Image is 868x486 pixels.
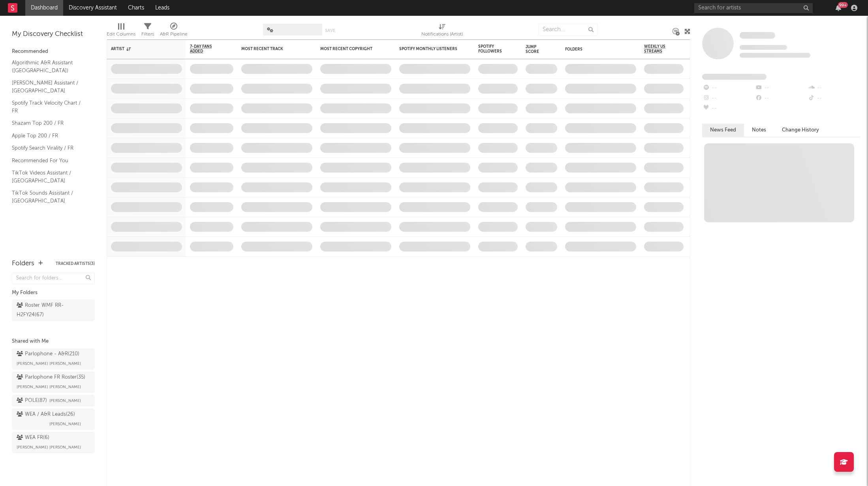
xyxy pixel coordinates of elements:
div: Artist [111,47,170,51]
div: Notifications (Artist) [421,30,463,39]
input: Search for folders... [12,273,95,284]
div: Filters [141,30,154,39]
a: Spotify Search Virality / FR [12,144,87,152]
div: -- [702,83,755,93]
a: Some Artist [740,32,775,39]
span: Tracking Since: [DATE] [740,45,787,50]
div: Folders [12,259,34,268]
div: -- [702,93,755,103]
span: [PERSON_NAME] [PERSON_NAME] [17,359,81,368]
button: Tracked Artists(3) [56,262,95,266]
a: Parlophone FR Roster(35)[PERSON_NAME] [PERSON_NAME] [12,372,95,393]
div: My Folders [12,288,95,298]
button: Notes [744,124,774,137]
div: WEA / A&R Leads ( 26 ) [17,410,75,419]
a: WEA FR(6)[PERSON_NAME] [PERSON_NAME] [12,432,95,453]
div: -- [808,83,860,93]
div: POLE ( 87 ) [17,396,47,405]
div: -- [702,103,755,114]
button: News Feed [702,124,744,137]
a: Apple Top 200 / FR [12,131,87,140]
span: 0 fans last week [740,53,810,58]
div: Edit Columns [107,20,135,43]
a: Recommended For You [12,156,87,165]
div: Spotify Monthly Listeners [399,47,458,51]
div: Filters [141,20,154,43]
div: Roster WMF RR-H2FY24 ( 67 ) [17,301,72,320]
a: Roster WMF RR-H2FY24(67) [12,300,95,321]
div: Shared with Me [12,337,95,346]
button: Change History [774,124,827,137]
div: Spotify Followers [478,44,506,54]
div: A&R Pipeline [160,30,188,39]
span: Fans Added by Platform [702,74,767,80]
a: TikTok Videos Assistant / [GEOGRAPHIC_DATA] [12,169,87,185]
button: 99+ [836,5,841,11]
a: [PERSON_NAME] Assistant / [GEOGRAPHIC_DATA] [12,79,87,95]
a: Algorithmic A&R Assistant ([GEOGRAPHIC_DATA]) [12,58,87,75]
span: [PERSON_NAME] [49,396,81,405]
span: [PERSON_NAME] [PERSON_NAME] [17,382,81,392]
div: Most Recent Copyright [320,47,380,51]
span: [PERSON_NAME] [PERSON_NAME] [17,443,81,452]
div: Jump Score [526,45,545,54]
div: Notifications (Artist) [421,20,463,43]
div: -- [755,93,807,103]
div: Folders [565,47,624,52]
a: TikTok Sounds Assistant / [GEOGRAPHIC_DATA] [12,189,87,205]
a: WEA / A&R Leads(26)[PERSON_NAME] [12,409,95,430]
div: WEA FR ( 6 ) [17,433,49,443]
span: 7-Day Fans Added [190,44,222,54]
div: Edit Columns [107,30,135,39]
div: -- [808,93,860,103]
div: -- [755,83,807,93]
input: Search for artists [694,3,813,13]
a: POLE(87)[PERSON_NAME] [12,395,95,407]
div: A&R Pipeline [160,20,188,43]
span: Some Artist [740,32,775,39]
button: Save [325,28,335,33]
a: Parlophone - A&R(210)[PERSON_NAME] [PERSON_NAME] [12,348,95,370]
a: Spotify Track Velocity Chart / FR [12,99,87,115]
span: Weekly US Streams [644,44,672,54]
div: Parlophone FR Roster ( 35 ) [17,373,85,382]
span: [PERSON_NAME] [49,419,81,429]
div: My Discovery Checklist [12,30,95,39]
div: Parlophone - A&R ( 210 ) [17,349,79,359]
div: 99 + [838,2,848,8]
div: Most Recent Track [241,47,301,51]
a: Shazam Top 200 / FR [12,119,87,128]
input: Search... [538,24,597,36]
div: Recommended [12,47,95,56]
